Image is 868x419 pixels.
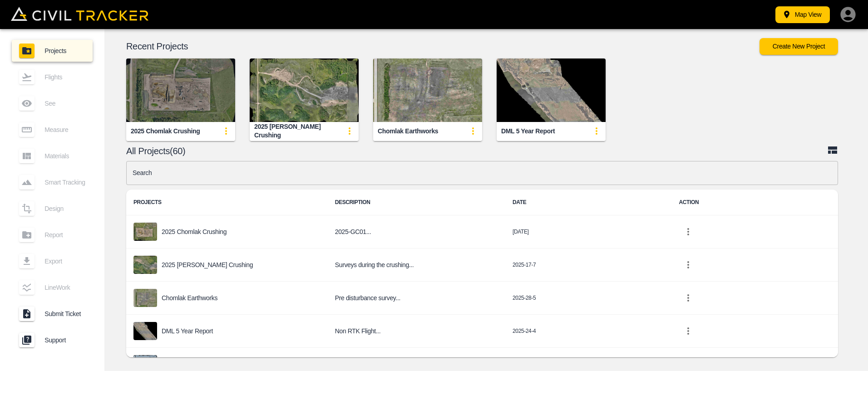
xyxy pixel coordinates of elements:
[126,190,328,215] th: PROJECTS
[126,147,827,155] p: All Projects(60)
[505,215,671,248] td: [DATE]
[328,190,505,215] th: DESCRIPTION
[126,43,759,50] p: Recent Projects
[501,127,555,136] div: DML 5 Year Report
[587,122,606,140] button: update-card-details
[162,294,217,302] p: Chomlak Earthworks
[759,38,838,55] button: Create New Project
[12,329,93,351] a: Support
[162,327,213,335] p: DML 5 Year Report
[505,348,671,381] td: 2025-29-1
[505,248,671,282] td: 2025-17-7
[250,58,359,122] img: 2025 Schultz Crushing
[335,292,498,304] h6: Pre disturbance survey
[505,190,671,215] th: DATE
[505,282,671,315] td: 2025-28-5
[505,315,671,348] td: 2025-24-4
[12,40,93,62] a: Projects
[44,336,85,344] span: Support
[131,127,200,136] div: 2025 Chomlak Crushing
[775,6,830,23] button: Map View
[497,58,606,122] img: DML 5 Year Report
[11,7,148,21] img: Civil Tracker
[133,256,157,274] img: project-image
[373,58,482,122] img: Chomlak Earthworks
[44,47,85,54] span: Projects
[133,289,157,307] img: project-image
[133,223,157,241] img: project-image
[254,122,340,139] div: 2025 [PERSON_NAME] Crushing
[44,310,85,317] span: Submit Ticket
[162,228,227,235] p: 2025 Chomlak Crushing
[335,259,498,271] h6: Surveys during the crushing
[126,58,235,122] img: 2025 Chomlak Crushing
[378,127,438,136] div: Chomlak Earthworks
[672,190,838,215] th: ACTION
[162,261,253,268] p: 2025 [PERSON_NAME] Crushing
[12,303,93,325] a: Submit Ticket
[335,326,498,337] h6: Non RTK Flight
[133,355,157,373] img: project-image
[464,122,482,140] button: update-card-details
[217,122,235,140] button: update-card-details
[335,226,498,238] h6: 2025-GC01
[133,322,157,340] img: project-image
[340,122,359,140] button: update-card-details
